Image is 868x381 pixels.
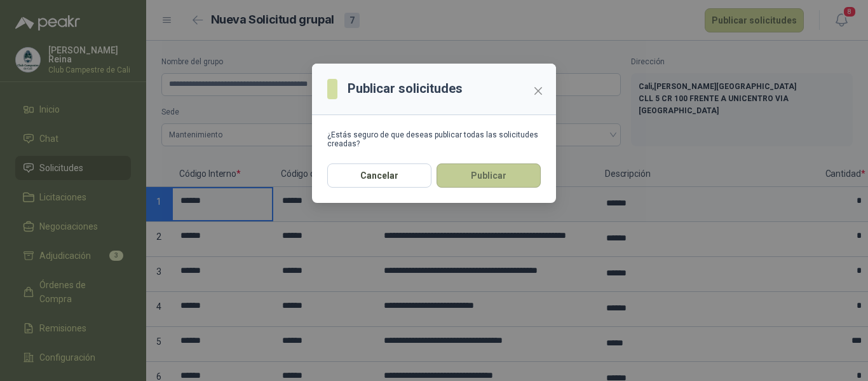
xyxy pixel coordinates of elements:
h3: Publicar solicitudes [348,79,463,99]
button: Close [528,81,548,101]
button: Cancelar [327,163,431,188]
div: ¿Estás seguro de que deseas publicar todas las solicitudes creadas? [327,130,541,148]
button: Publicar [437,163,541,188]
span: close [533,86,543,96]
